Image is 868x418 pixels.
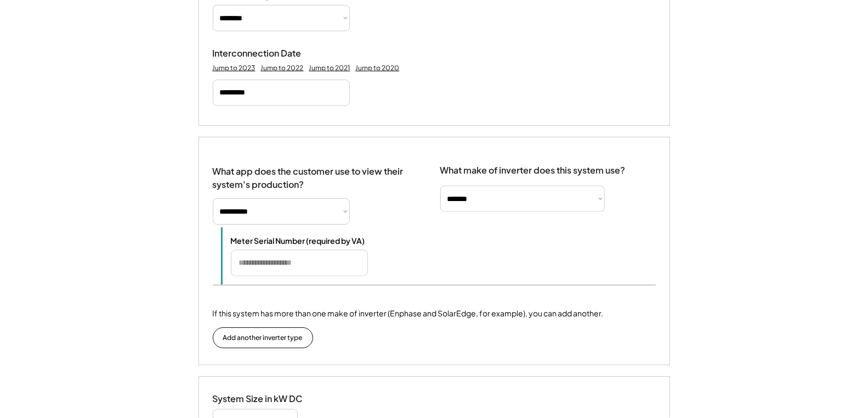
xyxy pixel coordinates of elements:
div: What make of inverter does this system use? [440,154,626,179]
div: Jump to 2020 [356,64,400,73]
div: Meter Serial Number (required by VA) [231,236,365,246]
div: Jump to 2023 [213,64,256,73]
div: Jump to 2021 [309,64,350,73]
button: Add another inverter type [213,327,313,348]
div: If this system has more than one make of inverter (Enphase and SolarEdge, for example), you can a... [213,308,604,319]
div: Jump to 2022 [261,64,304,73]
div: System Size in kW DC [213,393,322,405]
div: What app does the customer use to view their system's production? [213,154,418,191]
div: Interconnection Date [213,48,322,59]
